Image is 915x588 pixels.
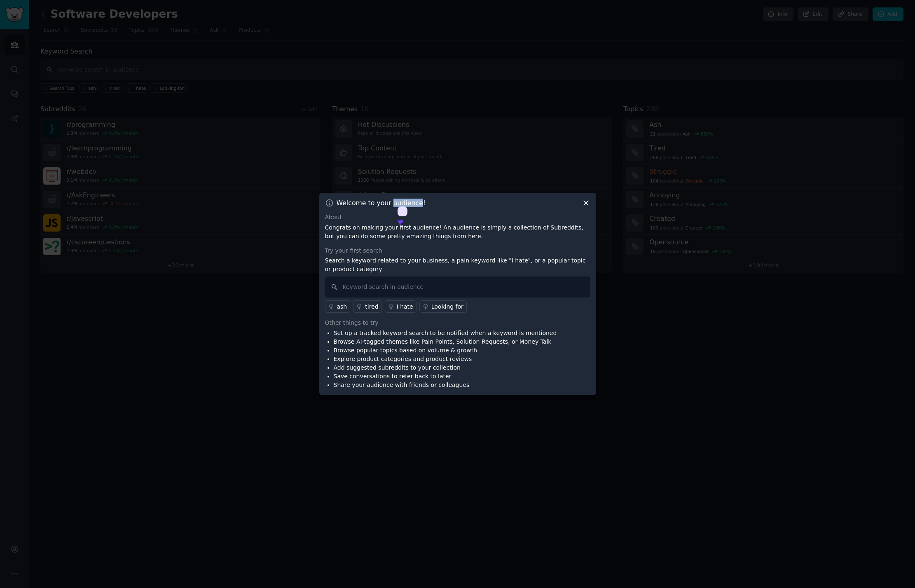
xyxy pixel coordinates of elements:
li: Save conversations to refer back to later [334,372,557,381]
li: Share your audience with friends or colleagues [334,381,557,389]
div: I hate [397,302,413,311]
li: Browse popular topics based on volume & growth [334,346,557,355]
div: Other things to try [325,319,590,327]
li: Browse AI-tagged themes like Pain Points, Solution Requests, or Money Talk [334,337,557,346]
div: ash [337,302,347,311]
a: ash [325,300,351,313]
p: Search a keyword related to your business, a pain keyword like "I hate", or a popular topic or pr... [325,256,590,274]
div: Try your first search [325,246,590,255]
div: tired [365,302,378,311]
a: Looking for [419,300,467,313]
a: I hate [385,300,417,313]
div: About [325,213,590,222]
li: Add suggested subreddits to your collection [334,363,557,372]
h3: Welcome to your audience! [337,199,426,207]
p: Congrats on making your first audience! An audience is simply a collection of Subreddits, but you... [325,223,590,241]
li: Explore product categories and product reviews [334,355,557,363]
input: Keyword search in audience [325,276,590,298]
li: Set up a tracked keyword search to be notified when a keyword is mentioned [334,329,557,337]
a: tired [353,300,381,313]
div: Looking for [431,302,463,311]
